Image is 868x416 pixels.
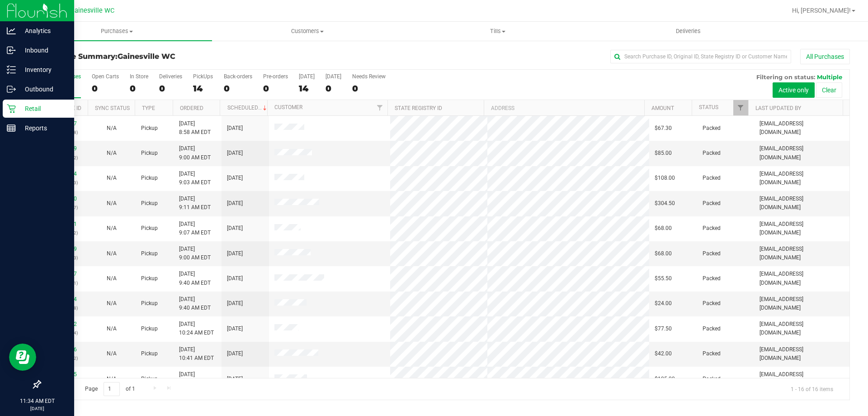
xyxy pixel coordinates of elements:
[651,105,674,111] a: Amount
[16,103,70,114] p: Retail
[756,73,815,81] span: Filtering on status:
[16,25,70,36] p: Analytics
[107,274,117,283] button: N/A
[759,220,844,237] span: [EMAIL_ADDRESS][DOMAIN_NAME]
[77,382,142,396] span: Page of 1
[759,170,844,187] span: [EMAIL_ADDRESS][DOMAIN_NAME]
[16,45,70,56] p: Inbound
[703,199,721,208] span: Packed
[107,125,117,131] span: Not Applicable
[274,104,302,110] a: Customer
[655,349,672,358] span: $42.00
[107,149,117,158] button: N/A
[703,274,721,283] span: Packed
[159,83,182,94] div: 0
[52,296,77,302] a: 12013254
[7,65,16,74] inline-svg: Inventory
[179,370,214,387] span: [DATE] 11:06 AM EDT
[107,224,117,233] button: N/A
[52,196,77,202] a: 12012480
[179,295,211,312] span: [DATE] 9:40 AM EDT
[395,105,442,111] a: State Registry ID
[16,84,70,95] p: Outbound
[227,199,243,208] span: [DATE]
[141,124,158,133] span: Pickup
[180,105,203,111] a: Ordered
[141,224,158,233] span: Pickup
[733,100,748,115] a: Filter
[703,375,721,383] span: Packed
[655,274,672,283] span: $55.50
[703,224,721,233] span: Packed
[759,120,844,137] span: [EMAIL_ADDRESS][DOMAIN_NAME]
[655,149,672,158] span: $85.00
[179,195,211,212] span: [DATE] 9:11 AM EDT
[52,246,77,252] a: 12012799
[227,149,243,158] span: [DATE]
[792,7,851,14] span: Hi, [PERSON_NAME]!
[179,144,211,162] span: [DATE] 9:00 AM EDT
[655,124,672,133] span: $67.30
[755,105,801,111] a: Last Updated By
[227,274,243,283] span: [DATE]
[107,350,117,357] span: Not Applicable
[141,349,158,358] span: Pickup
[227,349,243,358] span: [DATE]
[352,83,386,94] div: 0
[179,120,211,137] span: [DATE] 8:58 AM EDT
[52,221,77,227] a: 12012501
[655,224,672,233] span: $68.00
[107,349,117,358] button: N/A
[655,249,672,258] span: $68.00
[107,174,117,182] button: N/A
[403,27,592,35] span: Tills
[664,27,713,35] span: Deliveries
[141,375,158,383] span: Pickup
[800,49,850,64] button: All Purchases
[9,344,36,371] iframe: Resource center
[783,382,840,396] span: 1 - 16 of 16 items
[227,124,243,133] span: [DATE]
[107,150,117,156] span: Not Applicable
[703,299,721,308] span: Packed
[107,199,117,208] button: N/A
[655,375,675,383] span: $105.00
[107,299,117,308] button: N/A
[141,299,158,308] span: Pickup
[52,271,77,277] a: 12013157
[179,345,214,363] span: [DATE] 10:41 AM EDT
[352,73,386,80] div: Needs Review
[759,345,844,363] span: [EMAIL_ADDRESS][DOMAIN_NAME]
[759,320,844,337] span: [EMAIL_ADDRESS][DOMAIN_NAME]
[52,371,77,378] a: 12013985
[227,299,243,308] span: [DATE]
[107,275,117,282] span: Not Applicable
[224,83,252,94] div: 0
[759,295,844,312] span: [EMAIL_ADDRESS][DOMAIN_NAME]
[16,64,70,75] p: Inventory
[52,145,77,152] a: 12012379
[7,104,16,113] inline-svg: Retail
[104,382,120,396] input: 1
[325,83,341,94] div: 0
[227,325,243,333] span: [DATE]
[22,27,212,35] span: Purchases
[484,100,644,116] th: Address
[141,249,158,258] span: Pickup
[107,175,117,181] span: Not Applicable
[159,73,182,80] div: Deliveries
[141,174,158,182] span: Pickup
[224,73,252,80] div: Back-orders
[141,325,158,333] span: Pickup
[299,73,315,80] div: [DATE]
[7,124,16,133] inline-svg: Reports
[179,170,211,187] span: [DATE] 9:03 AM EDT
[107,225,117,231] span: Not Applicable
[107,325,117,333] button: N/A
[299,83,315,94] div: 14
[52,171,77,177] a: 12012404
[52,120,77,127] a: 12012367
[179,245,211,262] span: [DATE] 9:00 AM EDT
[373,100,387,115] a: Filter
[107,250,117,257] span: Not Applicable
